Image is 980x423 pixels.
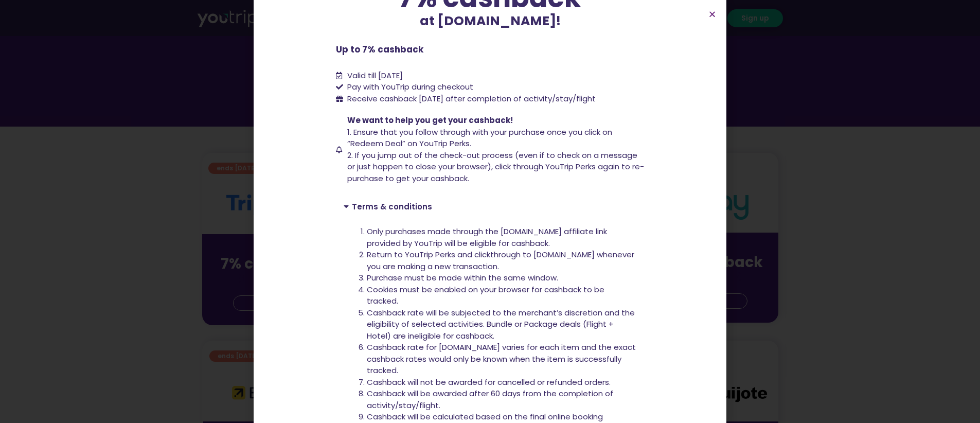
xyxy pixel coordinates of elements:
p: at [DOMAIN_NAME]! [336,11,645,31]
li: Cookies must be enabled on your browser for cashback to be tracked. [367,284,637,307]
b: Up to 7% cashback [336,43,423,56]
span: Receive cashback [DATE] after completion of activity/stay/flight [347,93,596,104]
li: Cashback will not be awarded for cancelled or refunded orders. [367,377,637,389]
li: Return to YouTrip Perks and clickthrough to [DOMAIN_NAME] whenever you are making a new transaction. [367,249,637,272]
a: Close [708,10,716,18]
span: Pay with YouTrip during checkout [345,81,473,93]
div: Terms & conditions [336,195,645,218]
span: 2. If you jump out of the check-out process (even if to check on a message or just happen to clos... [347,150,644,184]
span: Valid till [DATE] [347,70,403,81]
li: Purchase must be made within the same window. [367,272,637,284]
span: 1. Ensure that you follow through with your purchase once you click on “Redeem Deal” on YouTrip P... [347,127,612,149]
li: Cashback rate for [DOMAIN_NAME] varies for each item and the exact cashback rates would only be k... [367,342,637,377]
li: Cashback will be awarded after 60 days from the completion of activity/stay/flight. [367,388,637,411]
li: Cashback rate will be subjected to the merchant’s discretion and the eligibility of selected acti... [367,307,637,342]
a: Terms & conditions [352,201,432,212]
li: Only purchases made through the [DOMAIN_NAME] affiliate link provided by YouTrip will be eligible... [367,226,637,249]
span: We want to help you get your cashback! [347,115,513,126]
